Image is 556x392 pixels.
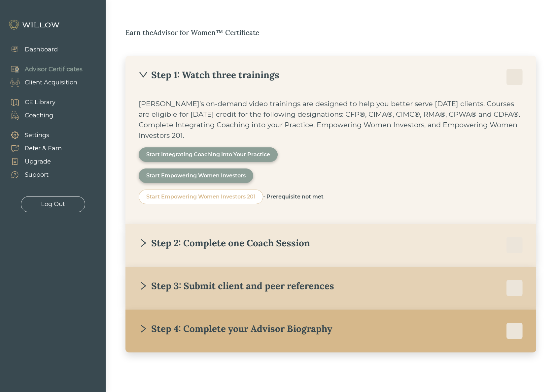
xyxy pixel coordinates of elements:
div: Client Acquisition [25,78,77,87]
img: Willow [8,19,61,30]
span: down [139,70,148,79]
div: Refer & Earn [25,144,62,153]
span: right [139,324,148,333]
div: Dashboard [25,45,58,54]
span: right [139,238,148,248]
div: CE Library [25,98,55,107]
a: Refer & Earn [3,142,62,155]
div: Start Integrating Coaching Into Your Practice [146,151,270,159]
div: Upgrade [25,157,51,166]
a: Settings [3,129,62,142]
div: Settings [25,131,49,140]
button: Start Empowering Women Investors [139,168,253,183]
div: Step 1: Watch three trainings [139,69,279,81]
a: CE Library [3,96,55,109]
div: Support [25,170,49,179]
div: Step 2: Complete one Coach Session [139,237,310,249]
a: Coaching [3,109,55,122]
div: [PERSON_NAME]’s on-demand video trainings are designed to help you better serve [DATE] clients. C... [139,99,523,141]
a: Upgrade [3,155,62,168]
div: Start Empowering Women Investors [146,172,246,180]
div: Step 3: Submit client and peer references [139,280,334,292]
div: Earn the Advisor for Women™ Certificate [125,27,536,38]
div: Start Empowering Women Investors 201 [146,193,256,201]
div: Advisor Certificates [25,65,83,74]
a: Client Acquisition [3,76,83,89]
a: Advisor Certificates [3,63,83,76]
span: right [139,281,148,290]
div: Coaching [25,111,53,120]
div: - Prerequisite not met [263,193,324,201]
div: Step 4: Complete your Advisor Biography [139,323,332,335]
div: Log Out [41,200,65,209]
a: Dashboard [3,43,58,56]
button: Start Integrating Coaching Into Your Practice [139,147,278,162]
